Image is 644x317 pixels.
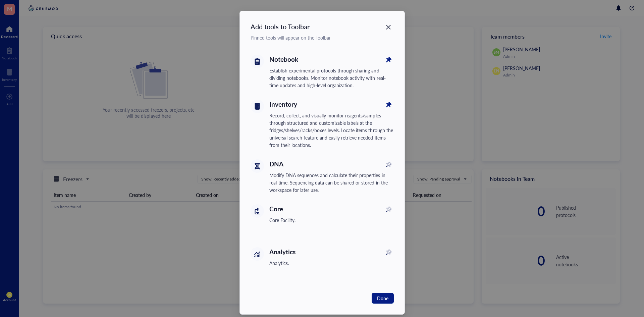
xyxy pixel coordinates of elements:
span: Done [377,295,388,302]
div: DNA [269,159,394,169]
div: Record, collect, and visually monitor reagents/samples through structured and customizable labels... [269,112,394,149]
div: Pinned tools will appear on the Toolbar [251,34,394,41]
div: Analytics [269,247,394,257]
div: Core Facility. [269,216,394,224]
div: Establish experimental protocols through sharing and dividing notebooks. Monitor notebook activit... [269,67,394,89]
button: Close [383,22,393,33]
span: Close [383,23,393,31]
div: Add tools to Toolbar [251,22,394,31]
button: Done [371,293,393,304]
div: Inventory [269,100,394,109]
div: Modify DNA sequences and calculate their properties in real-time. Sequencing data can be shared o... [269,171,394,194]
div: Notebook [269,55,394,64]
div: Analytics. [269,259,394,267]
div: Core [269,204,394,214]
